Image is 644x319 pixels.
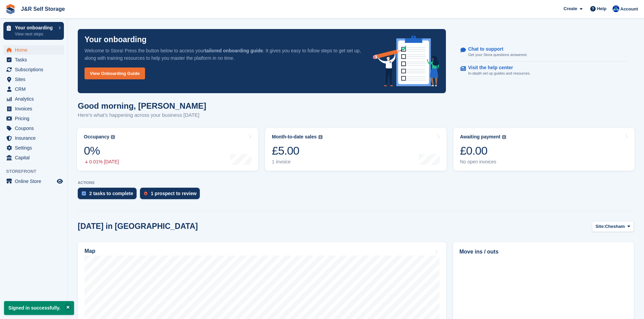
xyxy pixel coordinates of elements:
div: Month-to-date sales [272,134,316,140]
div: 0.01% [DATE] [84,159,119,165]
img: icon-info-grey-7440780725fd019a000dd9b08b2336e03edf1995a4989e88bcd33f0948082b44.svg [502,135,506,139]
a: menu [3,124,64,133]
strong: tailored onboarding guide [205,48,263,53]
a: menu [3,177,64,186]
h2: Map [85,248,95,254]
span: Create [564,5,577,12]
span: Subscriptions [15,65,55,74]
p: Get your Stora questions answered. [468,52,527,58]
img: onboarding-info-6c161a55d2c0e0a8cae90662b2fe09162a5109e8cc188191df67fb4f79e88e88.svg [373,36,439,86]
span: Home [15,45,55,55]
a: J&R Self Storage [18,3,68,15]
h2: [DATE] in [GEOGRAPHIC_DATA] [78,222,198,231]
a: menu [3,114,64,123]
a: Month-to-date sales £5.00 1 invoice [265,128,446,171]
p: Welcome to Stora! Press the button below to access your . It gives you easy to follow steps to ge... [85,47,362,62]
p: View next steps [15,31,55,37]
a: Visit the help center In-depth set up guides and resources. [460,61,627,80]
a: menu [3,55,64,64]
span: Chesham [605,223,625,230]
a: menu [3,153,64,162]
p: Here's what's happening across your business [DATE] [78,111,206,119]
img: stora-icon-8386f47178a22dfd0bd8f6a31ec36ba5ce8667c1dd55bd0f319d3a0aa187defe.svg [5,4,16,14]
a: Occupancy 0% 0.01% [DATE] [77,128,258,171]
a: 1 prospect to review [140,188,203,203]
a: menu [3,133,64,143]
a: menu [3,143,64,153]
a: Your onboarding View next steps [3,22,64,40]
p: Your onboarding [85,36,147,44]
span: Invoices [15,104,55,113]
h2: Move ins / outs [459,248,627,256]
div: Occupancy [84,134,109,140]
span: Sites [15,75,55,84]
a: menu [3,94,64,104]
p: ACTIONS [78,181,634,185]
a: menu [3,65,64,74]
span: CRM [15,84,55,94]
a: menu [3,104,64,113]
span: Help [597,5,606,12]
img: task-75834270c22a3079a89374b754ae025e5fb1db73e45f91037f5363f120a921f8.svg [82,191,86,195]
div: Awaiting payment [460,134,501,140]
h1: Good morning, [PERSON_NAME] [78,101,206,110]
a: Preview store [56,177,64,185]
div: £0.00 [460,144,506,158]
span: Online Store [15,177,55,186]
a: menu [3,84,64,94]
a: menu [3,45,64,55]
span: Account [620,6,638,12]
span: Capital [15,153,55,162]
a: Awaiting payment £0.00 No open invoices [453,128,635,171]
span: Coupons [15,124,55,133]
div: 0% [84,144,119,158]
img: prospect-51fa495bee0391a8d652442698ab0144808aea92771e9ea1ae160a38d050c398.svg [144,191,147,195]
span: Tasks [15,55,55,64]
img: icon-info-grey-7440780725fd019a000dd9b08b2336e03edf1995a4989e88bcd33f0948082b44.svg [111,135,115,139]
span: Analytics [15,94,55,104]
div: £5.00 [272,144,322,158]
img: icon-info-grey-7440780725fd019a000dd9b08b2336e03edf1995a4989e88bcd33f0948082b44.svg [318,135,323,139]
a: 2 tasks to complete [78,188,140,203]
span: Storefront [6,168,67,175]
p: Your onboarding [15,25,55,30]
button: Site: Chesham [592,221,634,232]
span: Pricing [15,114,55,123]
p: Visit the help center [468,65,525,71]
p: Signed in successfully. [4,301,74,315]
div: 1 prospect to review [151,191,196,196]
span: Settings [15,143,55,153]
a: Chat to support Get your Stora questions answered. [460,43,627,61]
p: In-depth set up guides and resources. [468,71,531,76]
div: No open invoices [460,159,506,165]
a: View Onboarding Guide [85,68,145,79]
img: Steve Revell [613,5,619,12]
a: menu [3,75,64,84]
span: Site: [596,223,605,230]
div: 2 tasks to complete [89,191,133,196]
span: Insurance [15,133,55,143]
div: 1 invoice [272,159,322,165]
p: Chat to support [468,46,522,52]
